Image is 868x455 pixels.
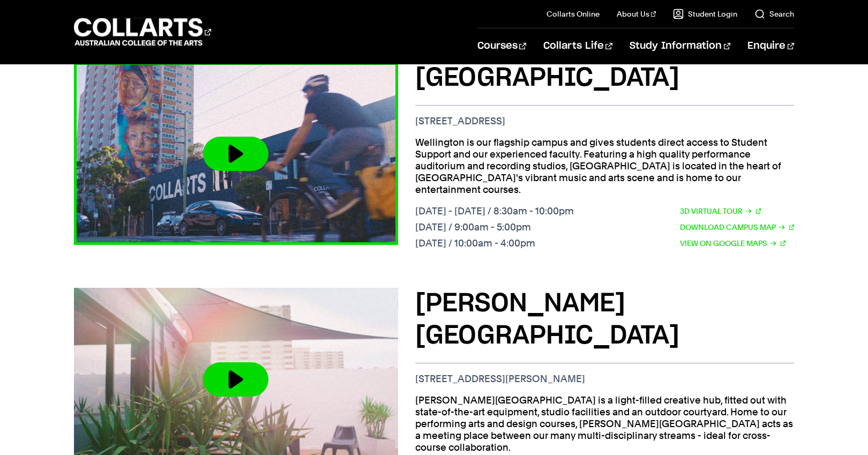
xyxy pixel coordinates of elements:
p: [DATE] / 9:00am - 5:00pm [415,221,574,233]
a: Download Campus Map [680,221,795,233]
a: Collarts Life [543,28,612,64]
h3: [GEOGRAPHIC_DATA] [415,62,795,94]
p: [STREET_ADDRESS][PERSON_NAME] [415,373,795,385]
h3: [PERSON_NAME][GEOGRAPHIC_DATA] [415,288,795,352]
a: Search [754,9,794,19]
a: Student Login [673,9,737,19]
p: [DATE] / 10:00am - 4:00pm [415,237,574,249]
p: [DATE] - [DATE] / 8:30am - 10:00pm [415,205,574,217]
a: View on Google Maps [680,237,786,249]
a: Enquire [747,28,794,64]
a: Courses [477,28,526,64]
a: 3D Virtual Tour [680,205,761,217]
p: [STREET_ADDRESS] [415,115,795,127]
p: [PERSON_NAME][GEOGRAPHIC_DATA] is a light-filled creative hub, fitted out with state-of-the-art e... [415,394,795,453]
a: About Us [617,9,656,19]
a: Collarts Online [547,9,600,19]
div: Go to homepage [74,17,211,47]
a: Study Information [630,28,730,64]
p: Wellington is our flagship campus and gives students direct access to Student Support and our exp... [415,137,795,196]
